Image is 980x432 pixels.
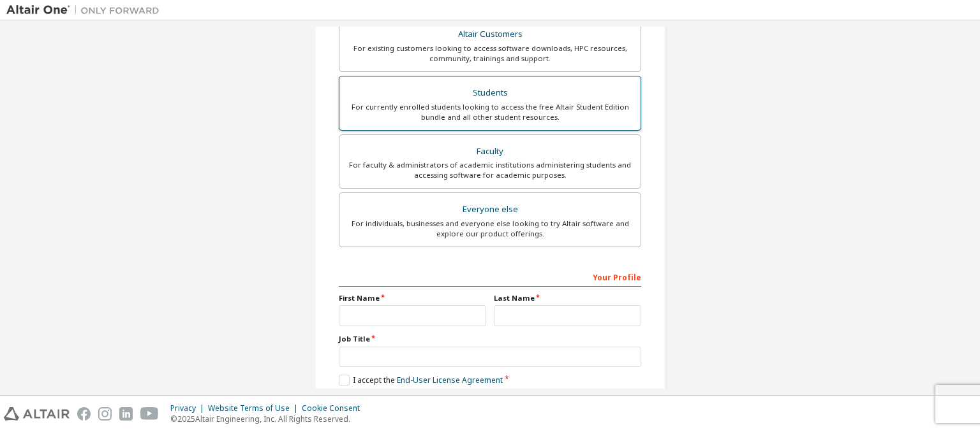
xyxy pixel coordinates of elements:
img: facebook.svg [77,407,91,421]
div: For individuals, businesses and everyone else looking to try Altair software and explore our prod... [347,219,633,239]
div: Privacy [170,403,208,414]
label: Job Title [339,334,641,344]
div: For existing customers looking to access software downloads, HPC resources, community, trainings ... [347,43,633,64]
div: Everyone else [347,201,633,219]
div: Cookie Consent [302,403,367,414]
div: Altair Customers [347,25,633,43]
img: youtube.svg [140,407,159,421]
img: instagram.svg [98,407,112,421]
div: Students [347,84,633,102]
label: I accept the [339,375,503,385]
img: altair_logo.svg [4,407,70,421]
div: Your Profile [339,266,641,287]
div: For faculty & administrators of academic institutions administering students and accessing softwa... [347,160,633,180]
a: End-User License Agreement [397,375,503,385]
div: Website Terms of Use [208,403,302,414]
img: Altair One [6,4,166,17]
label: First Name [339,293,486,303]
label: Last Name [494,293,641,303]
div: Faculty [347,143,633,161]
p: © 2025 Altair Engineering, Inc. All Rights Reserved. [170,414,367,424]
div: For currently enrolled students looking to access the free Altair Student Edition bundle and all ... [347,102,633,122]
img: linkedin.svg [119,407,133,421]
